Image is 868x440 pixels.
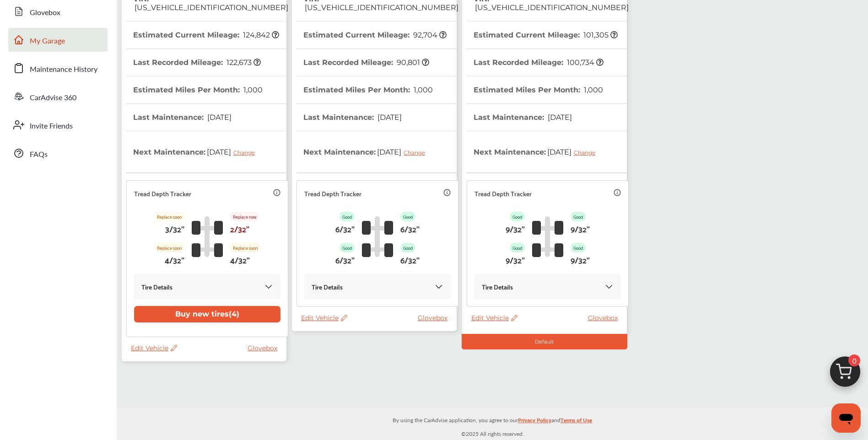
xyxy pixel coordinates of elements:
p: Tire Details [482,281,513,292]
img: cart_icon.3d0951e8.svg [823,352,867,396]
a: My Garage [8,28,108,52]
img: tire_track_logo.b900bcbc.svg [532,216,563,257]
a: Terms of Use [561,415,592,429]
th: Last Recorded Mileage : [133,49,261,76]
span: [DATE] [376,113,402,122]
div: Change [233,149,259,156]
p: Good [571,243,586,252]
span: FAQs [30,149,48,161]
span: 1,000 [412,86,433,94]
p: 4/32" [165,252,184,267]
th: Estimated Miles Per Month : [303,76,433,103]
p: 9/32" [506,221,525,236]
div: © 2025 All rights reserved. [117,407,868,440]
th: Last Maintenance : [474,104,572,131]
p: Tread Depth Tracker [134,188,191,199]
span: Maintenance History [30,64,97,75]
div: Change [404,149,430,156]
p: 9/32" [571,221,590,236]
th: Estimated Current Mileage : [474,21,618,48]
a: Glovebox [418,314,452,322]
div: Change [574,149,600,156]
span: 101,305 [582,31,618,39]
th: Estimated Miles Per Month : [474,76,603,103]
span: My Garage [30,35,65,47]
span: Glovebox [30,7,60,19]
p: Tread Depth Tracker [304,188,361,199]
th: Last Maintenance : [133,104,232,131]
span: Edit Vehicle [301,314,347,322]
a: Glovebox [588,314,622,322]
th: Estimated Current Mileage : [133,21,279,48]
span: 92,704 [412,31,447,39]
span: 122,673 [225,58,261,67]
p: Replace soon [230,243,260,252]
th: Estimated Miles Per Month : [133,76,263,103]
p: Good [340,212,355,221]
span: [DATE] [546,140,602,163]
img: KOKaJQAAAABJRU5ErkJggg== [434,282,443,291]
span: [DATE] [205,140,262,163]
th: Next Maintenance : [474,131,602,172]
p: Good [510,212,525,221]
span: Edit Vehicle [471,314,518,322]
a: CarAdvise 360 [8,85,108,108]
p: Good [400,212,415,221]
p: 9/32" [571,252,590,267]
p: 9/32" [506,252,525,267]
span: [DATE] [206,113,232,122]
p: 2/32" [230,221,249,236]
span: Edit Vehicle [131,344,177,352]
p: Tire Details [312,281,343,292]
img: tire_track_logo.b900bcbc.svg [192,216,223,257]
p: 6/32" [400,252,420,267]
a: Maintenance History [8,56,108,80]
span: Invite Friends [30,120,73,132]
p: Good [510,243,525,252]
span: CarAdvise 360 [30,92,76,104]
p: 6/32" [335,221,355,236]
span: [US_VEHICLE_IDENTIFICATION_NUMBER] [474,3,629,12]
img: KOKaJQAAAABJRU5ErkJggg== [604,282,614,291]
a: Invite Friends [8,113,108,137]
span: [DATE] [376,140,432,163]
th: Last Maintenance : [303,104,402,131]
span: 1,000 [582,86,603,94]
span: [US_VEHICLE_IDENTIFICATION_NUMBER] [303,3,458,12]
img: tire_track_logo.b900bcbc.svg [362,216,393,257]
th: Next Maintenance : [303,131,432,172]
iframe: Button to launch messaging window [831,403,861,433]
span: 124,842 [242,31,279,39]
p: 4/32" [230,252,250,267]
a: Privacy Policy [518,415,551,429]
p: Good [571,212,586,221]
p: By using the CarAdvise application, you agree to our and [117,415,868,424]
p: Good [340,243,355,252]
p: 6/32" [335,252,355,267]
span: 90,801 [395,58,429,67]
div: Default [462,334,627,349]
p: Good [400,243,415,252]
p: Tire Details [141,281,173,292]
p: Replace soon [154,212,184,221]
th: Estimated Current Mileage : [303,21,447,48]
span: 0 [848,354,860,366]
span: 1,000 [242,86,263,94]
p: 3/32" [165,221,184,236]
span: [DATE] [546,113,572,122]
span: [US_VEHICLE_IDENTIFICATION_NUMBER] [133,3,288,12]
img: KOKaJQAAAABJRU5ErkJggg== [264,282,273,291]
span: 100,734 [566,58,604,67]
th: Next Maintenance : [133,131,262,172]
a: Glovebox [248,344,282,352]
th: Last Recorded Mileage : [303,49,429,76]
a: FAQs [8,141,108,165]
p: Tread Depth Tracker [474,188,532,199]
th: Last Recorded Mileage : [474,49,604,76]
button: Buy new tires(4) [134,306,280,322]
p: Replace now [230,212,259,221]
p: Replace soon [154,243,184,252]
p: 6/32" [400,221,420,236]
